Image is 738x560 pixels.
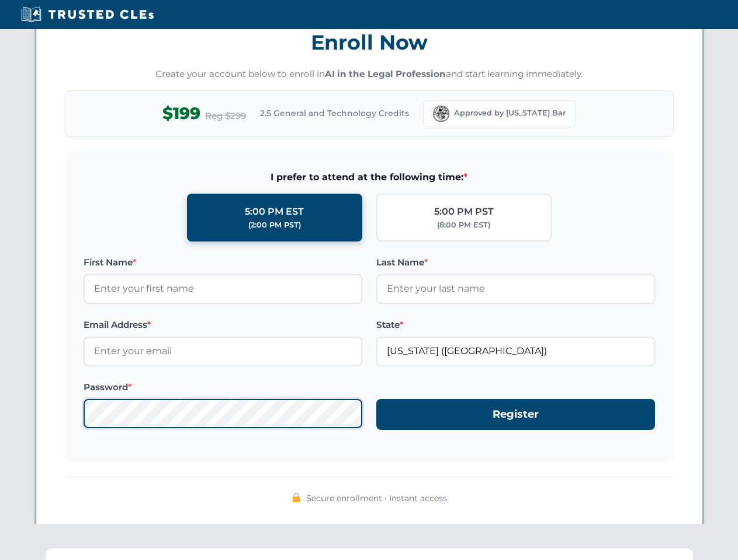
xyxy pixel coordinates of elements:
[65,68,674,81] p: Create your account below to enroll in and start learning immediately.
[84,256,362,269] label: First Name
[376,399,655,430] button: Register
[376,274,655,303] input: Enter your last name
[376,256,655,269] label: Last Name
[84,337,362,366] input: Enter your email
[84,170,655,185] span: I prefer to attend at the following time:
[245,204,304,219] div: 5:00 PM EST
[325,68,446,79] strong: AI in the Legal Profession
[205,109,246,123] span: Reg $299
[292,493,301,502] img: 🔒
[376,337,655,366] input: Florida (FL)
[248,219,301,231] div: (2:00 PM PST)
[454,107,566,119] span: Approved by [US_STATE] Bar
[84,318,362,332] label: Email Address
[306,492,447,505] span: Secure enrollment • Instant access
[376,318,655,332] label: State
[260,107,409,120] span: 2.5 General and Technology Credits
[84,380,362,394] label: Password
[433,106,449,122] img: Florida Bar
[437,219,490,231] div: (8:00 PM EST)
[434,204,494,219] div: 5:00 PM PST
[18,6,157,23] img: Trusted CLEs
[84,274,362,303] input: Enter your first name
[65,24,674,61] h3: Enroll Now
[162,100,200,127] span: $199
